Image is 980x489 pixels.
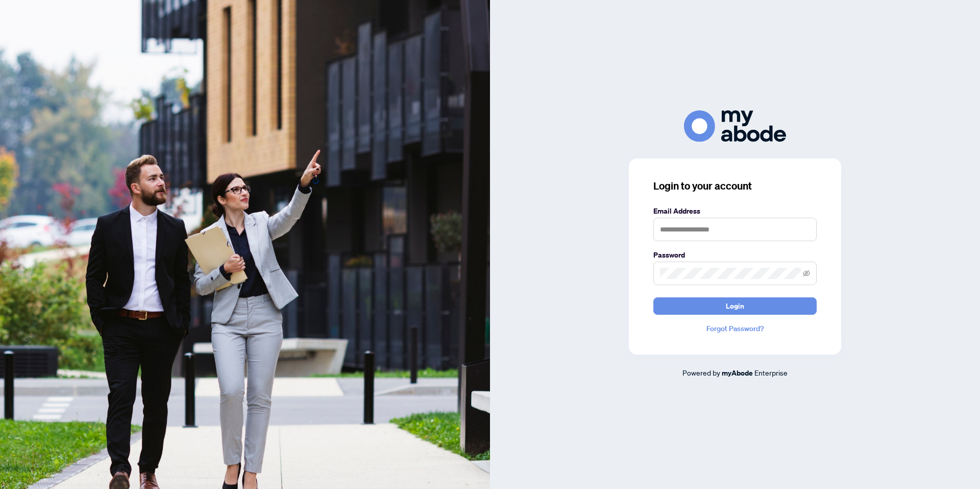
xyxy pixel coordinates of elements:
h3: Login to your account [653,179,817,193]
span: eye-invisible [803,270,810,277]
img: ma-logo [684,110,786,142]
span: Enterprise [754,368,788,377]
label: Password [653,249,817,261]
button: Login [653,297,817,315]
span: Powered by [682,368,720,377]
label: Email Address [653,205,817,217]
span: Login [726,298,744,314]
a: Forgot Password? [653,323,817,334]
a: myAbode [722,367,753,379]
